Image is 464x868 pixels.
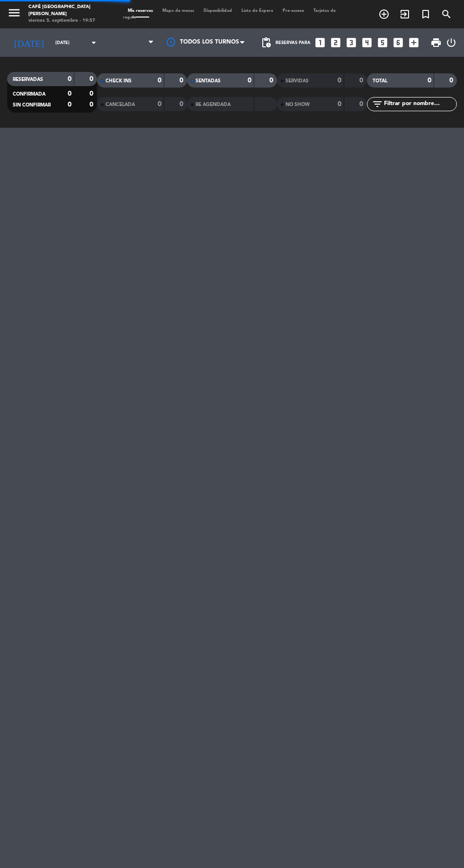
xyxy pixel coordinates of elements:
div: viernes 5. septiembre - 19:57 [28,18,109,25]
i: arrow_drop_down [88,37,99,48]
span: pending_actions [260,37,272,48]
i: exit_to_app [399,9,410,20]
span: CHECK INS [106,79,132,83]
span: Disponibilidad [199,9,237,13]
span: SENTADAS [196,79,221,83]
strong: 0 [359,77,365,84]
i: menu [7,6,21,20]
div: Café [GEOGRAPHIC_DATA][PERSON_NAME] [28,4,109,18]
strong: 0 [338,101,341,107]
span: RE AGENDADA [196,102,231,107]
i: looks_5 [376,36,389,49]
i: add_box [408,36,420,49]
strong: 0 [179,77,185,84]
span: SERVIDAS [286,79,309,83]
strong: 0 [89,76,95,82]
strong: 0 [248,77,251,84]
strong: 0 [68,90,71,97]
span: Mapa de mesas [158,9,199,13]
i: filter_list [372,98,383,110]
strong: 0 [269,77,275,84]
strong: 0 [158,101,161,107]
i: looks_3 [345,36,357,49]
i: looks_4 [361,36,373,49]
i: [DATE] [7,33,51,52]
i: looks_one [314,36,326,49]
strong: 0 [158,77,161,84]
span: CANCELADA [106,102,135,107]
strong: 0 [359,101,365,107]
span: CONFIRMADA [13,92,45,97]
i: search [441,9,452,20]
strong: 0 [89,101,95,108]
input: Filtrar por nombre... [383,99,456,109]
span: Reservas para [276,40,311,45]
span: Mis reservas [123,9,158,13]
span: SIN CONFIRMAR [13,103,51,107]
span: Pre-acceso [278,9,309,13]
div: LOG OUT [446,28,457,57]
i: power_settings_new [446,37,457,48]
i: looks_two [330,36,342,49]
i: add_circle_outline [378,9,390,20]
span: TOTAL [373,79,387,83]
span: RESERVADAS [13,77,43,82]
span: NO SHOW [286,102,310,107]
strong: 0 [428,77,431,84]
span: Lista de Espera [237,9,278,13]
strong: 0 [338,77,341,84]
span: print [430,37,442,48]
strong: 0 [68,76,71,82]
strong: 0 [89,90,95,97]
strong: 0 [179,101,185,107]
strong: 0 [449,77,455,84]
strong: 0 [68,101,71,108]
button: menu [7,6,21,22]
i: turned_in_not [420,9,431,20]
i: looks_6 [392,36,404,49]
